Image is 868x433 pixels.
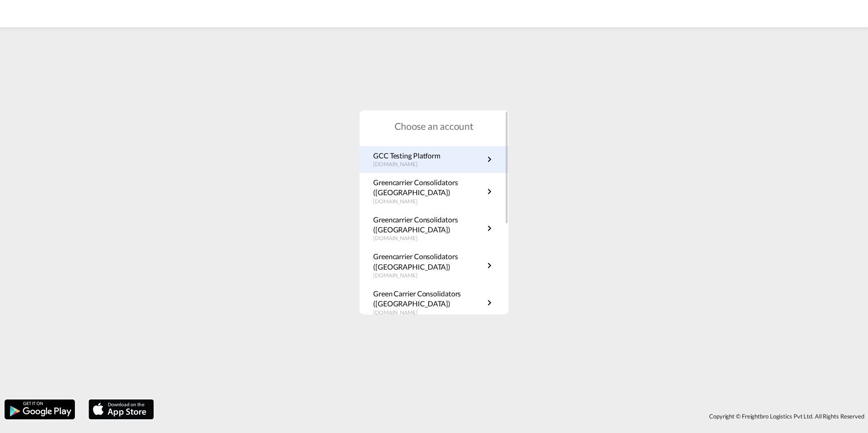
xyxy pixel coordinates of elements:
p: GCC Testing Platform [373,151,440,161]
a: Greencarrier Consolidators ([GEOGRAPHIC_DATA])[DOMAIN_NAME] [373,251,495,280]
p: [DOMAIN_NAME] [373,198,484,206]
div: Copyright © Freightbro Logistics Pvt Ltd. All Rights Reserved [158,408,868,424]
a: Green Carrier Consolidators ([GEOGRAPHIC_DATA])[DOMAIN_NAME] [373,289,495,317]
p: [DOMAIN_NAME] [373,309,484,317]
a: Greencarrier Consolidators ([GEOGRAPHIC_DATA])[DOMAIN_NAME] [373,177,495,206]
img: google.png [4,399,76,420]
md-icon: icon-chevron-right [484,154,495,165]
p: [DOMAIN_NAME] [373,161,440,168]
md-icon: icon-chevron-right [484,186,495,197]
md-icon: icon-chevron-right [484,260,495,271]
p: Greencarrier Consolidators ([GEOGRAPHIC_DATA]) [373,215,484,235]
p: Green Carrier Consolidators ([GEOGRAPHIC_DATA]) [373,289,484,309]
img: apple.png [88,399,155,420]
a: Greencarrier Consolidators ([GEOGRAPHIC_DATA])[DOMAIN_NAME] [373,215,495,243]
md-icon: icon-chevron-right [484,223,495,234]
a: GCC Testing Platform[DOMAIN_NAME] [373,151,495,168]
h1: Choose an account [360,119,508,133]
p: Greencarrier Consolidators ([GEOGRAPHIC_DATA]) [373,251,484,272]
p: Greencarrier Consolidators ([GEOGRAPHIC_DATA]) [373,177,484,198]
p: [DOMAIN_NAME] [373,272,484,280]
p: [DOMAIN_NAME] [373,235,484,242]
md-icon: icon-chevron-right [484,297,495,308]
